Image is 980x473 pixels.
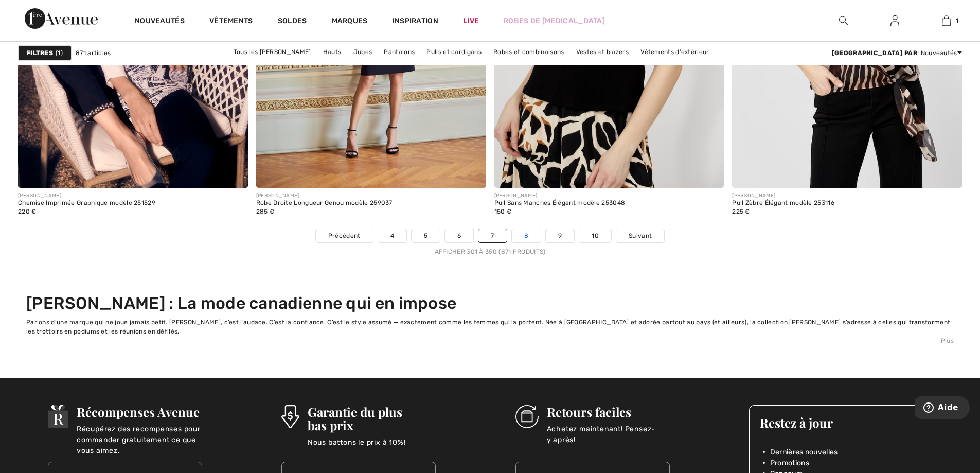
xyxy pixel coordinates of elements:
[77,405,202,418] h3: Récompenses Avenue
[890,14,899,27] img: Mes infos
[445,229,473,242] a: 6
[942,14,951,27] img: Mon panier
[512,229,541,242] a: 8
[25,8,98,29] img: 1ère Avenue
[616,229,664,242] a: Suivant
[571,45,634,59] a: Vestes et blazers
[412,229,440,242] a: 5
[18,208,37,215] span: 220 €
[579,229,611,242] a: 10
[547,405,670,418] h3: Retours faciles
[256,192,393,200] div: [PERSON_NAME]
[832,49,917,57] strong: [GEOGRAPHIC_DATA] par
[494,208,512,215] span: 150 €
[27,48,53,58] strong: Filtres
[318,45,347,59] a: Hauts
[760,416,921,429] h3: Restez à jour
[18,192,155,200] div: [PERSON_NAME]
[635,45,714,59] a: Vêtements d'extérieur
[839,14,848,27] img: recherche
[228,45,316,59] a: Tous les [PERSON_NAME]
[256,200,393,207] div: Robe Droite Longueur Genou modèle 259037
[316,229,373,242] a: Précédent
[515,405,539,428] img: Retours faciles
[379,45,420,59] a: Pantalons
[732,208,750,215] span: 225 €
[18,247,962,256] div: Afficher 301 à 350 (871 produits)
[26,318,954,336] div: Parlons d’une marque qui ne joue jamais petit. [PERSON_NAME], c’est l’audace. C’est la confiance....
[332,16,368,27] a: Marques
[547,424,670,444] p: Achetez maintenant! Pensez-y après!
[348,45,378,59] a: Jupes
[76,48,111,58] span: 871 articles
[494,200,626,207] div: Pull Sans Manches Élégant modèle 253048
[488,45,569,59] a: Robes et combinaisons
[26,293,954,313] h2: [PERSON_NAME] : La mode canadienne qui en impose
[770,458,809,468] span: Promotions
[393,16,438,27] span: Inspiration
[56,48,63,58] span: 1
[278,16,307,27] a: Soldes
[135,16,185,27] a: Nouveautés
[732,200,834,207] div: Pull Zèbre Élégant modèle 253116
[882,14,907,27] a: Se connecter
[770,447,838,458] span: Dernières nouvelles
[921,14,971,27] a: 1
[494,192,626,200] div: [PERSON_NAME]
[18,200,155,207] div: Chemise Imprimée Graphique modèle 251529
[308,437,436,458] p: Nous battons le prix à 10%!
[281,405,299,428] img: Garantie du plus bas prix
[378,229,406,242] a: 4
[832,48,962,58] div: : Nouveautés
[915,396,970,422] iframe: Ouvre un widget dans lequel vous pouvez trouver plus d’informations
[48,405,68,428] img: Récompenses Avenue
[478,229,506,242] a: 7
[328,231,361,240] span: Précédent
[308,405,436,432] h3: Garantie du plus bas prix
[546,229,574,242] a: 9
[18,229,962,256] nav: Page navigation
[77,424,202,444] p: Récupérez des recompenses pour commander gratuitement ce que vous aimez.
[956,16,958,25] span: 1
[629,231,652,240] span: Suivant
[421,45,486,59] a: Pulls et cardigans
[26,336,954,345] div: Plus
[732,192,834,200] div: [PERSON_NAME]
[256,208,275,215] span: 285 €
[463,15,479,26] a: Live
[504,15,605,26] a: Robes de [MEDICAL_DATA]
[209,16,253,27] a: Vêtements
